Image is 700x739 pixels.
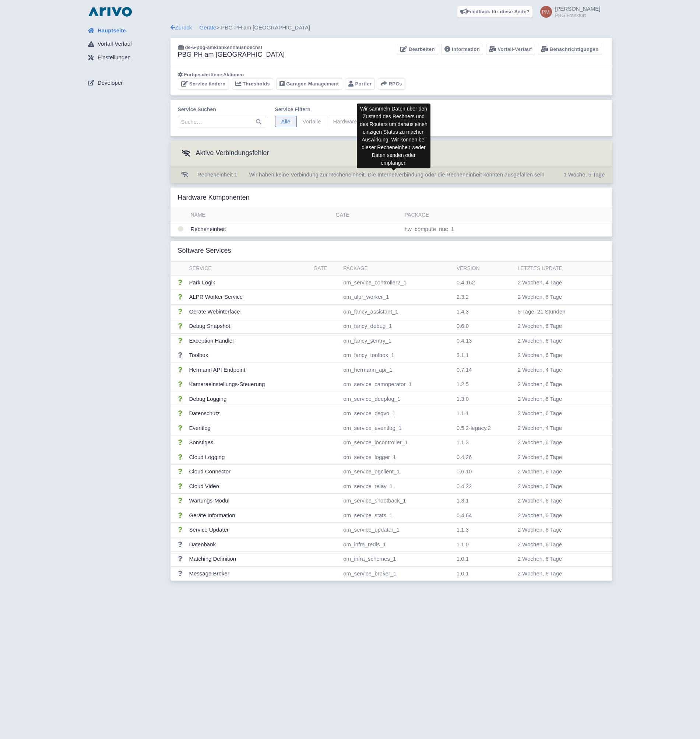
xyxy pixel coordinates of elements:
span: 0.5.2-legacy.2 [457,425,491,431]
span: 0.6.10 [457,468,472,474]
td: Service Updater [186,523,311,537]
td: om_hermann_api_1 [340,363,453,377]
td: 2 Wochen, 6 Tage [515,537,597,552]
td: om_service_logger_1 [340,450,453,465]
td: 2 Wochen, 6 Tage [515,333,597,348]
td: om_service_dsgvo_1 [340,406,453,421]
td: 2 Wochen, 6 Tage [515,290,597,305]
td: 2 Wochen, 4 Tage [515,275,597,290]
td: om_fancy_toolbox_1 [340,348,453,363]
a: [PERSON_NAME] PBG Frankfurt [536,6,600,18]
span: 1.3.0 [457,396,469,402]
td: om_alpr_worker_1 [340,290,453,305]
td: Datenbank [186,537,311,552]
td: 2 Wochen, 6 Tage [515,319,597,334]
span: 0.4.64 [457,512,472,518]
span: Vorfälle [296,116,327,127]
input: Suche… [178,116,266,127]
span: 0.4.22 [457,483,472,489]
td: om_fancy_sentry_1 [340,333,453,348]
td: om_service_relay_1 [340,479,453,494]
span: 1.1.0 [457,541,469,547]
span: [PERSON_NAME] [555,6,600,12]
td: Recheneinheit [188,222,333,237]
a: Vorfall-Verlauf [82,37,170,51]
label: Service filtern [275,106,397,113]
a: Geräte [200,24,217,31]
span: 1.1.1 [457,410,469,416]
a: Developer [82,76,170,90]
td: Toolbox [186,348,311,363]
td: om_service_eventlog_1 [340,421,453,435]
td: Cloud Logging [186,450,311,465]
td: Eventlog [186,421,311,435]
td: om_service_broker_1 [340,566,453,581]
span: Wir haben keine Verbindung zur Recheneinheit. Die Internetverbindung oder die Recheneinheit könnt... [249,171,544,178]
td: om_service_iocontroller_1 [340,435,453,450]
h3: PBG PH am [GEOGRAPHIC_DATA] [178,51,285,59]
td: Kameraeinstellungs-Steuerung [186,377,311,392]
td: Cloud Connector [186,465,311,479]
td: om_infra_redis_1 [340,537,453,552]
td: om_fancy_assistant_1 [340,304,453,319]
small: PBG Frankfurt [555,13,600,18]
td: Cloud Video [186,479,311,494]
a: Garagen Management [276,78,342,90]
a: Service ändern [178,78,229,90]
td: 2 Wochen, 6 Tage [515,450,597,465]
th: Gate [333,208,402,222]
span: Einstellungen [98,53,131,62]
a: Bearbeiten [397,44,438,55]
td: Park Logik [186,275,311,290]
td: 2 Wochen, 6 Tage [515,479,597,494]
td: om_service_camoperator_1 [340,377,453,392]
span: 0.4.13 [457,337,472,344]
td: 2 Wochen, 6 Tage [515,552,597,567]
td: 2 Wochen, 6 Tage [515,406,597,421]
span: Alle [275,116,297,127]
a: Information [441,44,483,55]
span: 0.4.26 [457,454,472,460]
a: Zurück [170,24,192,31]
td: Hermann API Endpoint [186,363,311,377]
td: om_service_ogclient_1 [340,465,453,479]
td: 2 Wochen, 6 Tage [515,523,597,537]
td: Message Broker [186,566,311,581]
label: Service suchen [178,106,266,113]
td: 2 Wochen, 6 Tage [515,435,597,450]
div: > PBG PH am [GEOGRAPHIC_DATA] [170,24,612,32]
td: 2 Wochen, 6 Tage [515,348,597,363]
span: 0.6.0 [457,323,469,329]
span: 0.4.162 [457,279,475,286]
td: 2 Wochen, 4 Tage [515,363,597,377]
td: om_service_stats_1 [340,508,453,523]
span: 1.0.1 [457,556,469,562]
td: 2 Wochen, 6 Tage [515,392,597,406]
a: Feedback für diese Seite? [457,6,533,18]
td: 2 Wochen, 6 Tage [515,377,597,392]
td: Exception Handler [186,333,311,348]
td: om_infra_schemes_1 [340,552,453,567]
span: 1.1.3 [457,526,469,533]
td: Sonstiges [186,435,311,450]
span: Vorfall-Verlauf [98,40,132,48]
span: 1.1.3 [457,439,469,445]
td: 2 Wochen, 6 Tage [515,494,597,508]
h3: Aktive Verbindungsfehler [178,147,269,160]
td: Debug Snapshot [186,319,311,334]
img: logo [87,6,134,18]
span: 1.0.1 [457,570,469,577]
td: 1 Woche, 5 Tage [560,166,612,183]
td: ALPR Worker Service [186,290,311,305]
span: 0.7.14 [457,367,472,373]
td: om_service_shootback_1 [340,494,453,508]
h3: Hardware Komponenten [178,194,250,202]
td: 2 Wochen, 6 Tage [515,566,597,581]
td: 5 Tage, 21 Stunden [515,304,597,319]
a: Benachrichtigungen [538,44,602,55]
th: Package [402,208,612,222]
button: RPCs [378,78,405,90]
td: om_service_updater_1 [340,523,453,537]
td: om_service_deeplog_1 [340,392,453,406]
td: 2 Wochen, 4 Tage [515,421,597,435]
